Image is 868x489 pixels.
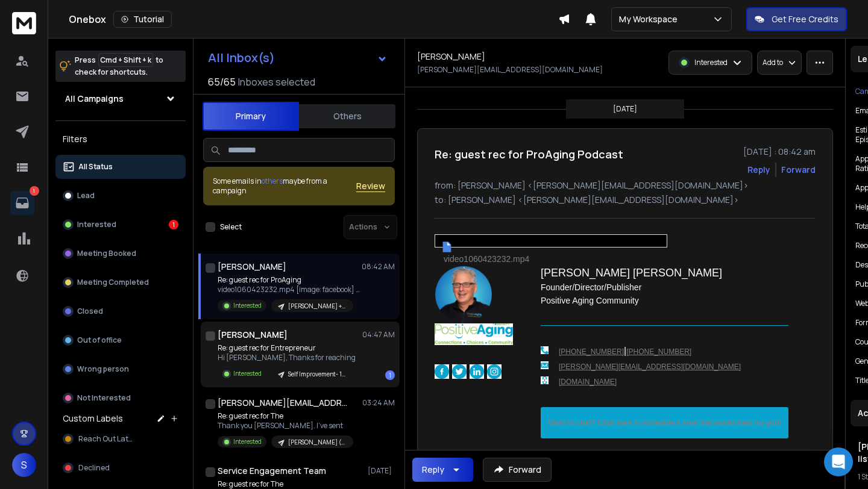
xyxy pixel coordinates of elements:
button: Tutorial [113,11,172,28]
a: [DOMAIN_NAME] [559,378,617,386]
button: S [12,453,36,477]
p: My Workspace [619,13,682,25]
div: Open Intercom Messenger [824,447,853,476]
span: Declined [78,463,110,473]
p: All Status [78,162,113,172]
td: | [559,344,788,359]
button: Review [356,180,385,192]
button: Forward [483,458,552,482]
button: Reach Out Later [55,427,186,451]
button: Meeting Completed [55,270,186,294]
span: 65 / 65 [208,75,236,89]
p: Add to [763,58,783,67]
h3: Filters [55,131,186,148]
button: Wrong person [55,357,186,381]
span: Cmd + Shift + k [98,53,153,67]
p: 08:42 AM [362,262,395,272]
button: Reply [747,164,770,176]
button: All Inbox(s) [198,46,397,70]
span: Positive Aging Community [541,296,639,305]
label: Select [220,222,242,232]
p: Closed [77,307,103,316]
div: Onebox [69,11,558,28]
span: [PERSON_NAME] [541,267,630,279]
img: twitter [452,364,467,379]
p: Self Improvement- 1k-10k [288,370,346,379]
h1: [PERSON_NAME] [218,261,286,273]
img: facebook [435,364,449,379]
button: Meeting Booked [55,241,186,266]
h1: Service Engagement Team [218,465,326,477]
img: instagram [487,364,502,379]
button: All Status [55,155,186,179]
p: video1060423232.mp4 [image: facebook] [image: twitter] [218,285,362,294]
p: [PERSON_NAME] (1k-100k- Healthcare)- Batch #1 [288,438,346,447]
img: AIorK4wEJ2T3LtMGuWLNFmNacbL4UpYePQx1Z520FBk9caIyY4fgsG3S5KvSoxUtN54uXGIGd1Pv6k0xJnar [435,266,492,323]
img: mobilePhone [541,346,549,354]
div: Forward [781,164,816,176]
p: 03:24 AM [362,398,395,408]
button: Interested1 [55,213,186,237]
span: Founder/Director/Publisher [541,282,641,292]
button: Not Interested [55,386,186,410]
button: Closed [55,299,186,323]
p: Interested [233,301,262,310]
p: [PERSON_NAME] + Cyn (full list) [288,302,346,311]
p: Get Free Credits [772,13,838,25]
button: Others [299,103,395,129]
h3: Custom Labels [63,413,123,425]
p: Hi [PERSON_NAME], Thanks for reaching [218,353,356,363]
button: Reply [412,458,473,482]
span: others [262,176,283,186]
p: Lead [77,191,95,201]
button: Out of office [55,328,186,352]
img: website [541,376,549,384]
h1: [PERSON_NAME] [218,329,288,341]
span: [PERSON_NAME] [633,267,722,279]
span: Reach Out Later [78,434,135,444]
p: [DATE] : 08:42 am [743,146,816,158]
p: Interested [233,369,262,378]
p: Re: guest rec for The [218,479,353,489]
a: Want to chat? Click here to schedule a time that works best for you! [541,407,788,438]
p: 1 [30,186,39,196]
a: [PHONE_NUMBER] [626,347,691,356]
a: 1 [10,191,34,215]
h1: All Campaigns [65,93,124,105]
div: Some emails in maybe from a campaign [213,176,356,196]
div: Reply [422,464,444,476]
button: Primary [203,102,299,131]
button: Get Free Credits [746,7,847,31]
img: linkedin [470,364,484,379]
span: video1060423232.mp4 [444,254,529,264]
p: Not Interested [77,393,131,403]
p: Meeting Completed [77,278,149,287]
p: [PERSON_NAME][EMAIL_ADDRESS][DOMAIN_NAME] [417,65,603,75]
a: [PHONE_NUMBER] [559,347,624,356]
p: to: [PERSON_NAME] <[PERSON_NAME][EMAIL_ADDRESS][DOMAIN_NAME]> [435,194,816,206]
button: Declined [55,456,186,480]
button: All Campaigns [55,87,186,111]
div: 1 [169,220,178,229]
h1: Re: guest rec for ProAging Podcast [435,146,623,163]
p: Re: guest rec for Entrepreneur [218,343,356,353]
button: Lead [55,184,186,208]
div: 1 [385,370,395,380]
p: Out of office [77,335,122,345]
p: Wrong person [77,364,129,374]
a: video1060423232.mp4 [441,241,529,265]
p: 04:47 AM [362,330,395,340]
p: Re: guest rec for The [218,411,353,421]
img: emailAddress [541,361,549,369]
h3: Inboxes selected [238,75,315,89]
h1: [PERSON_NAME][EMAIL_ADDRESS][DOMAIN_NAME] [218,397,350,409]
p: Interested [233,437,262,446]
h1: All Inbox(s) [208,52,275,64]
p: Thank you [PERSON_NAME]. I've sent [218,421,353,431]
img: newLogo.jpg [435,323,513,345]
p: [DATE] [368,466,395,476]
a: [PERSON_NAME][EMAIL_ADDRESS][DOMAIN_NAME] [559,363,741,371]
